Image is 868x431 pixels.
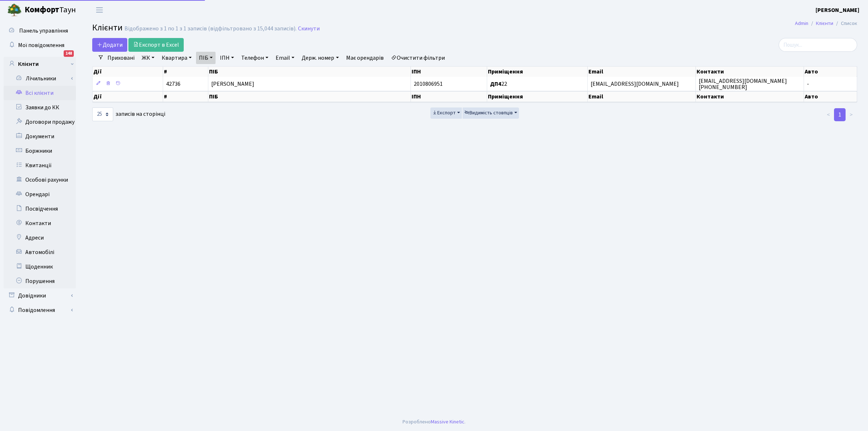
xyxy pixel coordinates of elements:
a: Email [273,52,297,64]
span: 22 [490,80,507,88]
a: [PERSON_NAME] [816,6,859,14]
th: Email [588,91,696,102]
a: Квитанції [4,158,76,173]
a: Довідники [4,288,76,303]
th: # [163,67,208,77]
div: 148 [64,50,74,57]
a: Експорт в Excel [128,38,184,52]
span: [EMAIL_ADDRESS][DOMAIN_NAME] [591,80,679,88]
span: Таун [25,4,76,16]
a: Очистити фільтри [388,52,448,64]
button: Переключити навігацію [90,4,109,16]
th: Приміщення [487,91,587,102]
a: Автомобілі [4,245,76,259]
th: Авто [804,91,857,102]
div: Розроблено . [403,418,465,426]
th: Приміщення [487,67,587,77]
a: Має орендарів [343,52,387,64]
th: Контакти [696,67,804,77]
a: Контакти [4,216,76,231]
button: Експорт [430,107,462,119]
div: Відображено з 1 по 1 з 1 записів (відфільтровано з 15,044 записів). [124,25,297,32]
b: ДП4 [490,80,501,88]
a: Клієнти [816,20,833,27]
th: ПІБ [208,67,411,77]
a: Massive Kinetic [431,418,464,426]
a: Документи [4,129,76,144]
a: Квартира [159,52,195,64]
span: Додати [97,41,123,49]
a: Admin [795,20,808,27]
a: 1 [834,108,846,121]
a: Орендарі [4,187,76,202]
a: Посвідчення [4,202,76,216]
a: Порушення [4,274,76,288]
a: Панель управління [4,24,76,38]
a: Додати [92,38,127,52]
span: 2010806951 [414,80,443,88]
label: записів на сторінці [92,107,165,121]
select: записів на сторінці [92,107,113,121]
span: Мої повідомлення [18,41,64,49]
span: Панель управління [19,27,68,35]
th: Дії [93,67,163,77]
a: ЖК [139,52,157,64]
th: Авто [804,67,857,77]
a: Щоденник [4,259,76,274]
a: Боржники [4,144,76,158]
a: Держ. номер [299,52,341,64]
b: Комфорт [25,4,59,16]
th: Email [588,67,696,77]
a: Приховані [105,52,137,64]
th: ПІБ [208,91,411,102]
a: Лічильники [8,71,76,86]
button: Видимість стовпців [463,107,519,119]
span: Клієнти [92,21,123,34]
span: Експорт [432,109,456,117]
img: logo.png [7,3,22,17]
th: Контакти [696,91,804,102]
a: Договори продажу [4,115,76,129]
a: ІПН [217,52,237,64]
span: [EMAIL_ADDRESS][DOMAIN_NAME] [PHONE_NUMBER] [699,77,787,91]
a: Повідомлення [4,303,76,317]
a: Особові рахунки [4,173,76,187]
a: ПІБ [196,52,216,64]
a: Телефон [238,52,271,64]
th: Дії [93,91,163,102]
a: Скинути [298,25,320,32]
th: ІПН [411,67,488,77]
b: [PERSON_NAME] [816,6,859,14]
a: Всі клієнти [4,86,76,100]
span: - [807,80,809,88]
a: Адреси [4,231,76,245]
th: ІПН [411,91,488,102]
a: Заявки до КК [4,100,76,115]
span: Видимість стовпців [464,109,513,117]
span: [PERSON_NAME] [211,80,254,88]
nav: breadcrumb [784,16,868,31]
span: 42736 [166,80,180,88]
a: Клієнти [4,57,76,71]
input: Пошук... [779,38,857,52]
li: Список [833,20,857,28]
th: # [163,91,208,102]
a: Мої повідомлення148 [4,38,76,52]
